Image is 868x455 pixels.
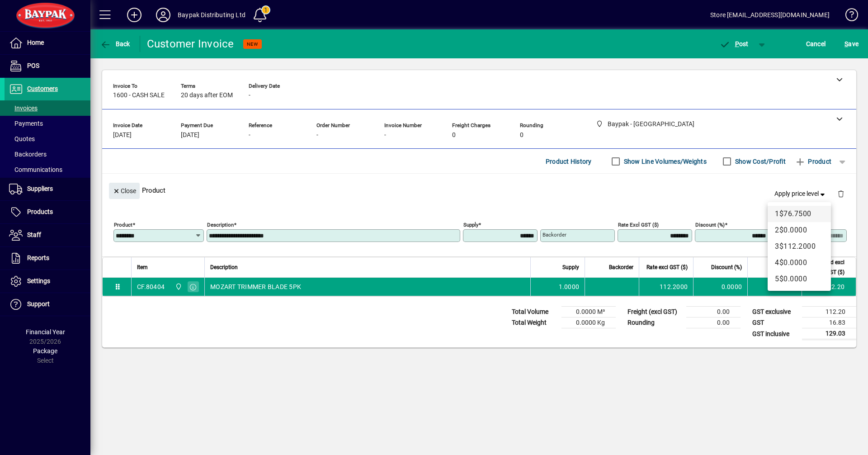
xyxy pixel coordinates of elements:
span: $76.7500 [779,209,811,218]
span: 2 [775,226,779,234]
span: $0.0000 [779,275,807,283]
span: $0.0000 [779,258,807,267]
span: 4 [775,258,779,267]
span: 5 [775,275,779,283]
span: $112.2000 [779,242,816,251]
span: 3 [775,242,779,251]
span: 1 [775,209,779,218]
span: $0.0000 [779,226,807,234]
